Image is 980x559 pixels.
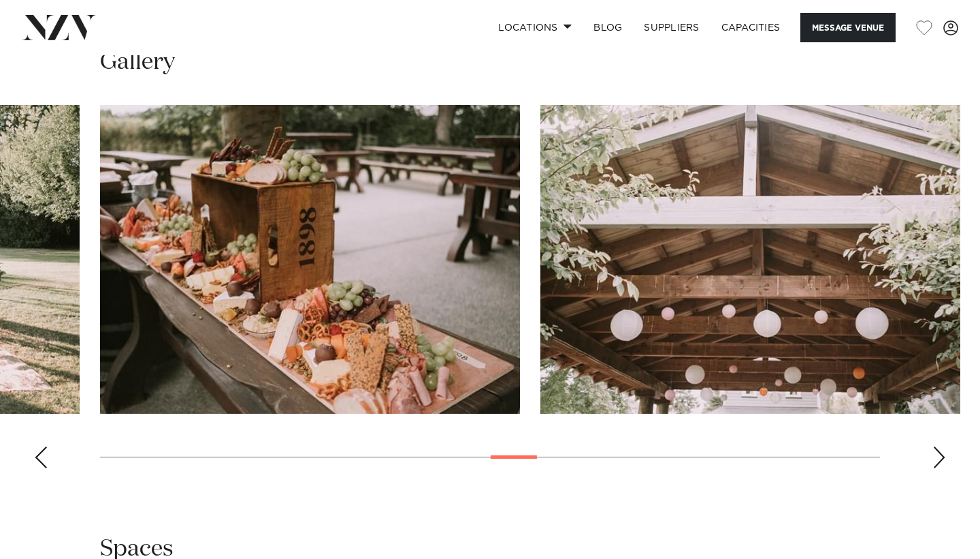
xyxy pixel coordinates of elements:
img: nzv-logo.png [22,15,96,40]
a: Capacities [710,13,791,42]
swiper-slide: 16 / 30 [100,105,520,414]
a: Locations [487,13,583,42]
a: BLOG [583,13,633,42]
a: SUPPLIERS [633,13,710,42]
button: Message Venue [800,13,896,42]
swiper-slide: 17 / 30 [540,105,960,414]
h2: Gallery [100,47,175,78]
